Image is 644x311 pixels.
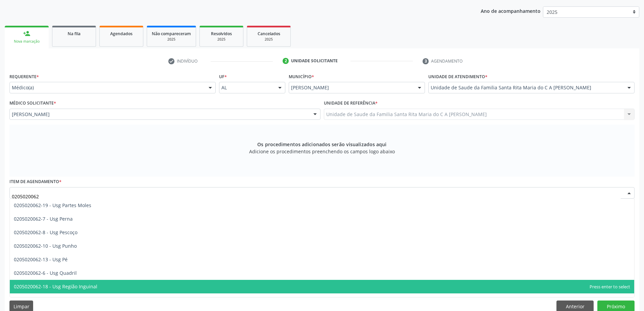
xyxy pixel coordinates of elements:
label: Município [289,71,314,82]
span: 0205020062-7 - Usg Perna [14,216,73,222]
div: 2025 [152,37,191,42]
span: Resolvidos [211,31,232,37]
p: Ano de acompanhamento [481,6,541,15]
span: Os procedimentos adicionados serão visualizados aqui [257,141,386,148]
div: 2025 [252,37,286,42]
span: Não compareceram [152,31,191,37]
span: 0205020062-19 - Usg Partes Moles [14,202,91,208]
span: 0205020062-8 - Usg Pescoço [14,229,77,236]
label: Requerente [9,71,39,82]
input: Buscar por procedimento [12,190,621,203]
span: Unidade de Saude da Familia Santa Rita Maria do C A [PERSON_NAME] [431,84,621,91]
span: Na fila [68,31,80,37]
div: 2025 [205,37,238,42]
label: Unidade de atendimento [428,71,487,82]
span: 0205020062-10 - Usg Punho [14,243,77,249]
span: 0205020062-6 - Usg Quadril [14,270,77,276]
span: 0205020062-13 - Usg Pé [14,256,68,263]
label: UF [219,71,227,82]
label: Unidade de referência [324,98,378,109]
span: Médico(a) [12,84,202,91]
div: 2 [283,58,289,64]
span: Agendados [110,31,133,37]
span: [PERSON_NAME] [12,111,307,118]
div: Nova marcação [9,39,44,44]
label: Item de agendamento [9,177,62,187]
span: [PERSON_NAME] [291,84,411,91]
div: person_add [23,30,30,37]
span: Cancelados [258,31,280,37]
label: Médico Solicitante [9,98,56,109]
span: Adicione os procedimentos preenchendo os campos logo abaixo [249,148,395,155]
span: 0205020062-11 - Usg Tornozelo [14,297,85,303]
span: 0205020062-18 - Usg Região Inguinal [14,283,97,290]
div: Unidade solicitante [291,58,338,64]
span: AL [221,84,272,91]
